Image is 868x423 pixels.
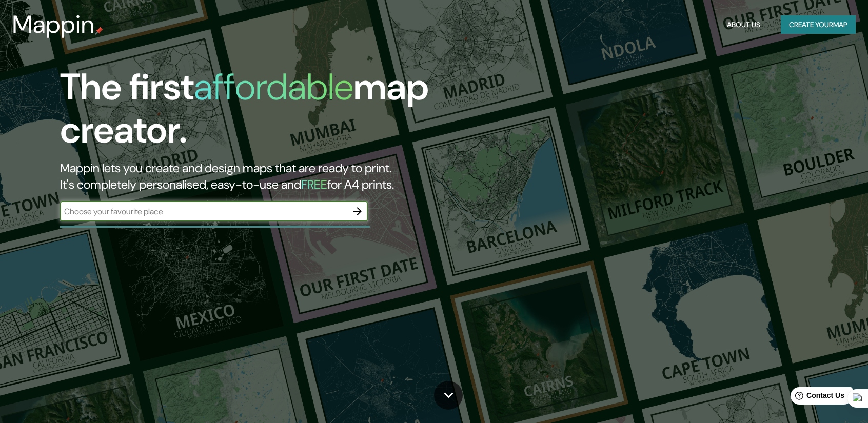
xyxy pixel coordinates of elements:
[60,160,494,193] h2: Mappin lets you create and design maps that are ready to print. It's completely personalised, eas...
[12,10,95,39] h3: Mappin
[723,15,764,34] button: About Us
[95,27,103,35] img: mappin-pin
[194,63,353,111] h1: affordable
[301,176,327,192] h5: FREE
[781,15,856,34] button: Create yourmap
[60,206,347,217] input: Choose your favourite place
[60,66,494,160] h1: The first map creator.
[777,383,857,412] iframe: Help widget launcher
